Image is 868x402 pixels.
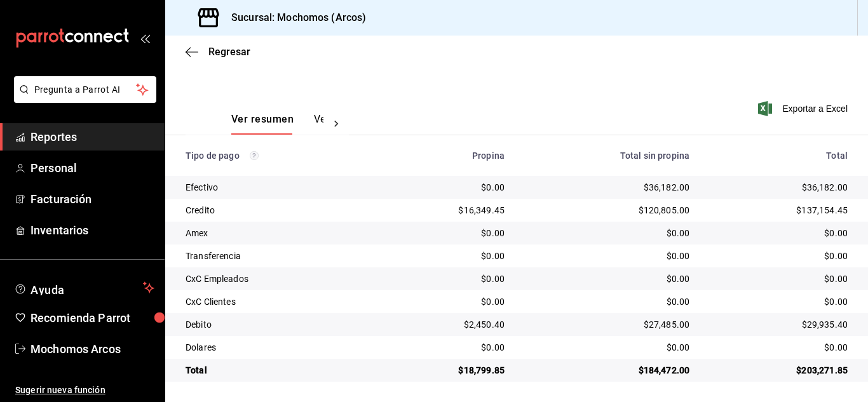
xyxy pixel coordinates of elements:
div: Total [710,151,848,161]
span: Pregunta a Parrot AI [34,83,137,97]
span: Mochomos Arcos [31,340,154,358]
span: Recomienda Parrot [31,309,154,326]
div: $36,182.00 [710,181,848,194]
div: $0.00 [388,341,505,354]
h3: Sucursal: Mochomos (Arcos) [221,10,366,25]
div: $0.00 [525,341,689,354]
div: $184,472.00 [525,364,689,377]
div: Dolares [186,341,368,354]
div: $0.00 [525,295,689,308]
span: Inventarios [31,222,154,239]
div: $0.00 [388,250,505,262]
div: Propina [388,151,505,161]
div: $0.00 [525,250,689,262]
div: CxC Clientes [186,295,368,308]
button: Ver pagos [314,113,362,135]
div: $0.00 [710,250,848,262]
div: $0.00 [525,227,689,239]
div: $203,271.85 [710,364,848,377]
div: Efectivo [186,181,368,194]
svg: Los pagos realizados con Pay y otras terminales son montos brutos. [250,151,259,160]
div: $0.00 [388,227,505,239]
button: open_drawer_menu [140,33,150,43]
div: $0.00 [388,272,505,285]
div: $18,799.85 [388,364,505,377]
div: $36,182.00 [525,181,689,194]
div: $0.00 [710,295,848,308]
button: Ver resumen [231,113,294,135]
div: $29,935.40 [710,318,848,331]
button: Regresar [186,46,250,58]
button: Pregunta a Parrot AI [14,76,156,103]
span: Reportes [31,128,154,145]
div: $137,154.45 [710,204,848,217]
div: Amex [186,227,368,239]
div: Total [186,364,368,377]
div: $0.00 [388,295,505,308]
div: $0.00 [710,341,848,354]
div: $0.00 [710,227,848,239]
div: $120,805.00 [525,204,689,217]
div: $0.00 [525,272,689,285]
a: Pregunta a Parrot AI [9,92,156,105]
div: $27,485.00 [525,318,689,331]
div: Credito [186,204,368,217]
span: Ayuda [31,280,138,295]
button: Exportar a Excel [761,101,848,116]
div: $0.00 [710,272,848,285]
div: $2,450.40 [388,318,505,331]
div: CxC Empleados [186,272,368,285]
div: Debito [186,318,368,331]
div: Transferencia [186,250,368,262]
span: Regresar [208,46,250,58]
div: $0.00 [388,181,505,194]
div: $16,349.45 [388,204,505,217]
span: Facturación [31,191,154,208]
span: Sugerir nueva función [15,384,154,397]
span: Personal [31,159,154,177]
div: Total sin propina [525,151,689,161]
div: navigation tabs [231,113,323,135]
div: Tipo de pago [186,151,368,161]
